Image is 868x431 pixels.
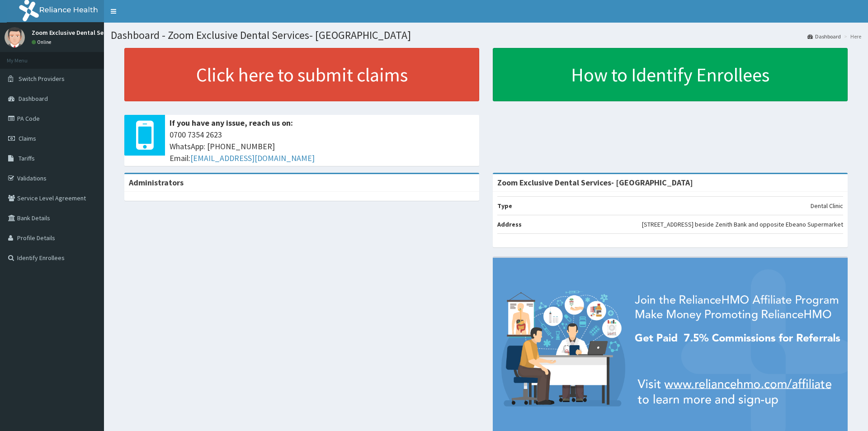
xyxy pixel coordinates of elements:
strong: Zoom Exclusive Dental Services- [GEOGRAPHIC_DATA] [497,177,693,188]
img: User Image [5,27,25,47]
p: [STREET_ADDRESS] beside Zenith Bank and opposite Ebeano Supermarket [642,220,843,229]
b: If you have any issue, reach us on: [170,118,293,128]
span: Tariffs [19,154,35,162]
a: Click here to submit claims [124,48,479,101]
a: Online [32,39,53,45]
p: Dental Clinic [811,201,843,210]
b: Administrators [129,177,184,188]
span: 0700 7354 2623 WhatsApp: [PHONE_NUMBER] Email: [170,129,475,164]
a: How to Identify Enrollees [493,48,848,101]
b: Address [497,220,522,228]
a: Dashboard [807,33,841,40]
h1: Dashboard - Zoom Exclusive Dental Services- [GEOGRAPHIC_DATA] [111,29,861,41]
span: Switch Providers [19,75,65,83]
a: [EMAIL_ADDRESS][DOMAIN_NAME] [190,153,315,163]
b: Type [497,202,512,210]
p: Zoom Exclusive Dental Services Limited [32,29,143,36]
span: Claims [19,134,36,142]
li: Here [842,33,861,40]
span: Dashboard [19,95,48,103]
